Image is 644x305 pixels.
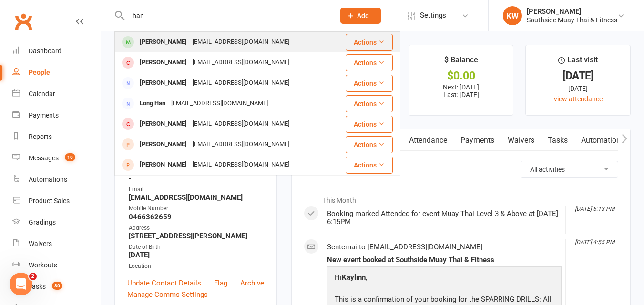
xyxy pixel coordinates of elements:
strong: [DATE] [129,251,264,259]
div: Booking marked Attended for event Muay Thai Level 3 & Above at [DATE] 6:15PM [327,210,562,226]
div: Messages [29,154,59,162]
span: 2 [29,273,37,280]
div: New event booked at Southside Muay Thai & Fitness [327,256,562,264]
div: [EMAIL_ADDRESS][DOMAIN_NAME] [190,138,292,151]
div: Mobile Number [129,204,264,213]
div: Calendar [29,90,55,98]
div: Last visit [558,54,598,71]
div: [EMAIL_ADDRESS][DOMAIN_NAME] [190,117,292,131]
strong: [EMAIL_ADDRESS][DOMAIN_NAME] [129,193,264,202]
strong: [STREET_ADDRESS][PERSON_NAME] [129,232,264,240]
span: 80 [52,282,62,290]
button: Actions [346,136,393,153]
a: view attendance [554,95,603,103]
div: Email [129,185,264,194]
strong: - [129,174,264,183]
div: [EMAIL_ADDRESS][DOMAIN_NAME] [190,76,292,90]
div: Dashboard [29,47,61,55]
div: Address [129,224,264,233]
div: [PERSON_NAME] [137,35,190,49]
div: [PERSON_NAME] [527,7,617,16]
a: Clubworx [11,10,35,33]
a: Automations [12,169,101,190]
a: Manage Comms Settings [127,289,208,300]
i: [DATE] 4:55 PM [575,239,614,246]
div: Tasks [29,283,46,290]
a: Gradings [12,212,101,233]
button: Actions [346,116,393,133]
a: Workouts [12,255,101,276]
a: Archive [240,277,264,289]
input: Search... [125,9,328,22]
div: [PERSON_NAME] [137,56,190,69]
div: [PERSON_NAME] [137,76,190,90]
div: KW [503,6,522,25]
a: Automations [574,129,631,151]
a: Attendance [402,129,454,151]
div: Product Sales [29,197,70,205]
a: Messages 10 [12,148,101,169]
div: [EMAIL_ADDRESS][DOMAIN_NAME] [190,35,292,49]
button: Actions [346,157,393,174]
div: [EMAIL_ADDRESS][DOMAIN_NAME] [190,56,292,69]
div: [PERSON_NAME] [137,158,190,172]
span: Sent email to [EMAIL_ADDRESS][DOMAIN_NAME] [327,243,482,251]
div: $ Balance [444,54,478,71]
span: Settings [420,5,446,26]
p: Next: [DATE] Last: [DATE] [418,83,505,98]
a: Calendar [12,83,101,105]
strong: 0466362659 [129,213,264,221]
button: Actions [346,95,393,112]
a: Payments [454,129,501,151]
li: This Month [304,190,618,206]
a: Tasks [541,129,574,151]
a: Reports [12,126,101,148]
div: [DATE] [534,71,622,81]
button: Actions [346,34,393,51]
div: Date of Birth [129,243,264,252]
div: Location [129,262,264,271]
span: Add [357,12,369,20]
div: [EMAIL_ADDRESS][DOMAIN_NAME] [168,97,271,110]
button: Add [340,8,381,24]
div: Automations [29,176,67,183]
a: Payments [12,105,101,126]
div: People [29,69,50,76]
div: $0.00 [418,71,505,81]
p: Hi , [332,272,556,285]
div: Workouts [29,261,57,269]
i: [DATE] 5:13 PM [575,206,614,212]
div: Waivers [29,240,52,247]
h3: Activity [304,161,618,176]
div: Southside Muay Thai & Fitness [527,16,617,24]
a: Update Contact Details [127,277,201,289]
button: Actions [346,54,393,71]
a: Tasks 80 [12,276,101,297]
button: Actions [346,75,393,92]
div: [PERSON_NAME] [137,138,190,151]
div: [EMAIL_ADDRESS][DOMAIN_NAME] [190,158,292,172]
div: Gradings [29,218,56,226]
a: Waivers [501,129,541,151]
div: [PERSON_NAME] [137,117,190,131]
a: Flag [214,277,227,289]
a: Waivers [12,233,101,255]
a: People [12,62,101,83]
div: [DATE] [534,83,622,94]
iframe: Intercom live chat [10,273,32,295]
div: Reports [29,133,52,140]
strong: Kaylinn [342,273,366,282]
a: Dashboard [12,40,101,62]
div: Long Han [137,97,168,110]
span: 10 [65,153,75,161]
div: Payments [29,111,59,119]
a: Product Sales [12,190,101,212]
